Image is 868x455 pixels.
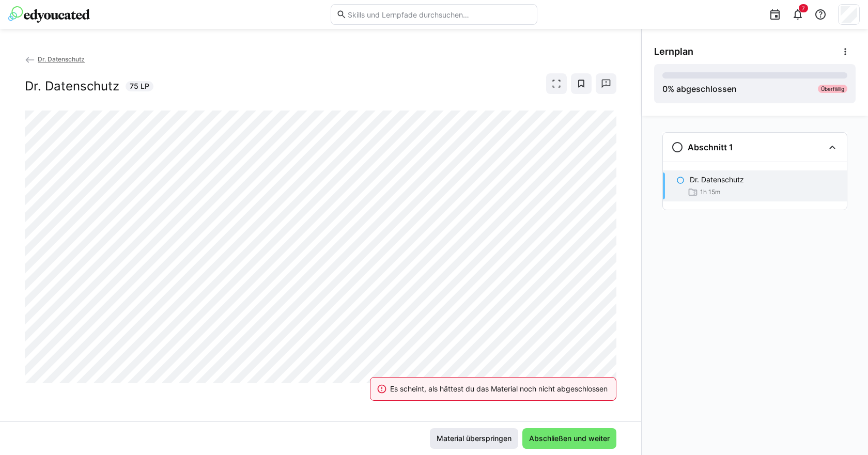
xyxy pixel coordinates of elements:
div: Es scheint, als hättest du das Material noch nicht abgeschlossen [390,384,608,394]
div: Überfällig [818,85,847,93]
span: 0 [662,84,668,94]
span: Material überspringen [435,433,513,444]
span: 7 [802,5,805,11]
button: Material überspringen [430,428,518,449]
span: Dr. Datenschutz [38,55,85,63]
a: Dr. Datenschutz [25,55,85,63]
span: Lernplan [654,46,693,57]
h3: Abschnitt 1 [688,142,733,152]
span: 75 LP [130,81,149,91]
button: Abschließen und weiter [522,428,616,449]
div: % abgeschlossen [662,83,737,95]
p: Dr. Datenschutz [690,175,744,185]
span: 1h 15m [700,188,720,196]
span: Abschließen und weiter [528,433,611,444]
h2: Dr. Datenschutz [25,79,119,94]
input: Skills und Lernpfade durchsuchen… [347,10,532,19]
